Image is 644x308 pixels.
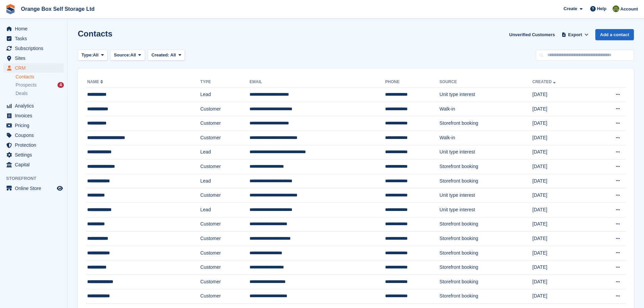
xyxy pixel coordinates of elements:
td: [DATE] [532,188,592,203]
th: Email [249,77,385,88]
span: Pricing [15,121,55,130]
td: Customer [200,275,250,289]
td: [DATE] [532,174,592,188]
td: [DATE] [532,116,592,131]
td: [DATE] [532,131,592,145]
span: Subscriptions [15,44,55,53]
th: Phone [385,77,439,88]
td: Customer [200,260,250,275]
a: menu [3,63,64,73]
td: Storefront booking [439,275,532,289]
td: Customer [200,131,250,145]
span: Export [568,31,582,38]
td: Lead [200,203,250,217]
td: Unit type interest [439,188,532,203]
span: Source: [114,52,130,58]
td: [DATE] [532,145,592,160]
button: Export [560,29,590,40]
td: Storefront booking [439,260,532,275]
a: menu [3,150,64,160]
span: Type: [81,52,93,58]
a: menu [3,131,64,140]
a: Unverified Customers [506,29,557,40]
td: Storefront booking [439,232,532,246]
th: Source [439,77,532,88]
td: Customer [200,102,250,116]
td: Storefront booking [439,160,532,174]
a: Preview store [56,184,64,192]
td: Customer [200,188,250,203]
td: Lead [200,145,250,160]
td: [DATE] [532,232,592,246]
button: Created: All [148,50,185,61]
span: Home [15,24,55,33]
th: Type [200,77,250,88]
span: Create [564,5,577,12]
span: CRM [15,63,55,73]
td: Unit type interest [439,88,532,102]
span: Prospects [16,82,37,88]
td: Storefront booking [439,289,532,304]
span: Sites [15,53,55,63]
td: Customer [200,232,250,246]
span: Tasks [15,34,55,43]
img: Pippa White [613,5,619,12]
td: Unit type interest [439,145,532,160]
a: menu [3,160,64,169]
td: [DATE] [532,88,592,102]
a: Contacts [16,74,64,80]
td: [DATE] [532,102,592,116]
a: Created [532,79,557,84]
span: Deals [16,90,28,97]
h1: Contacts [78,29,113,38]
button: Type: All [78,50,108,61]
a: menu [3,101,64,111]
td: Customer [200,160,250,174]
td: [DATE] [532,275,592,289]
td: Customer [200,289,250,304]
a: menu [3,184,64,193]
td: [DATE] [532,217,592,232]
span: Settings [15,150,55,160]
td: Storefront booking [439,217,532,232]
img: stora-icon-8386f47178a22dfd0bd8f6a31ec36ba5ce8667c1dd55bd0f319d3a0aa187defe.svg [5,4,16,14]
td: Lead [200,174,250,188]
td: Unit type interest [439,203,532,217]
td: [DATE] [532,260,592,275]
td: [DATE] [532,289,592,304]
span: Coupons [15,131,55,140]
a: menu [3,44,64,53]
a: menu [3,111,64,120]
a: menu [3,140,64,150]
td: Customer [200,246,250,260]
span: All [130,52,136,58]
td: Customer [200,217,250,232]
td: [DATE] [532,203,592,217]
a: menu [3,121,64,130]
a: Prospects 4 [16,81,64,89]
button: Source: All [110,50,145,61]
span: Help [597,5,606,12]
span: Online Store [15,184,55,193]
td: Storefront booking [439,116,532,131]
a: Orange Box Self Storage Ltd [18,3,97,15]
a: menu [3,34,64,43]
span: Storefront [6,175,67,182]
td: Lead [200,88,250,102]
div: 4 [57,82,64,88]
span: Created: [151,52,169,57]
span: Invoices [15,111,55,120]
a: menu [3,24,64,33]
td: Storefront booking [439,246,532,260]
td: Walk-in [439,131,532,145]
a: menu [3,53,64,63]
td: Walk-in [439,102,532,116]
a: Name [87,79,104,84]
td: Customer [200,116,250,131]
span: Protection [15,140,55,150]
span: All [170,52,176,57]
span: All [93,52,99,58]
span: Analytics [15,101,55,111]
td: Storefront booking [439,174,532,188]
a: Add a contact [595,29,634,40]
